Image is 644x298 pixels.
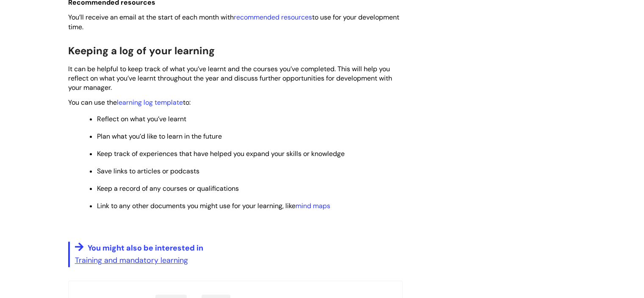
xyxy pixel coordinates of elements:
[183,98,191,107] span: to:
[97,201,330,210] span: Link to any other documents you might use for your learning, like
[97,184,239,193] span: Keep a record of any courses or qualifications
[97,167,199,175] span: Save links to articles or podcasts
[296,201,330,210] a: mind maps
[97,132,222,141] span: Plan what you’d like to learn in the future
[117,98,183,107] a: learning log template
[88,243,203,253] span: You might also be interested in
[75,255,188,265] a: Training and mandatory learning
[97,114,186,123] span: Reflect on what you’ve learnt
[97,149,345,158] span: Keep track of experiences that have helped you expand your skills or knowledge
[68,44,215,57] span: Keeping a log of your learning
[234,13,312,22] a: recommended resources
[68,64,392,92] span: It can be helpful to keep track of what you’ve learnt and the courses you’ve completed. This will...
[68,98,183,107] span: You can use the
[68,13,399,31] span: You’ll receive an email at the start of each month with to use for your development time.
